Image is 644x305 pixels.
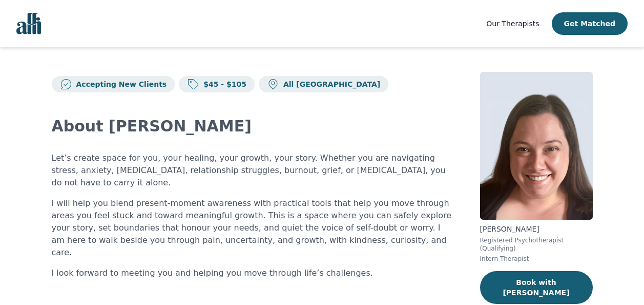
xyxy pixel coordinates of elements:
span: Our Therapists [486,20,539,28]
p: I will help you blend present-moment awareness with practical tools that help you move through ar... [52,197,455,259]
p: I look forward to meeting you and helping you move through life’s challenges. [52,267,455,279]
p: [PERSON_NAME] [480,224,593,234]
h2: About [PERSON_NAME] [52,117,455,136]
p: $45 - $105 [199,79,246,89]
button: Get Matched [552,12,628,35]
button: Book with [PERSON_NAME] [480,271,593,304]
p: Accepting New Clients [72,79,167,89]
a: Our Therapists [486,17,539,30]
p: Intern Therapist [480,255,593,263]
p: All [GEOGRAPHIC_DATA] [279,79,380,89]
img: alli logo [16,13,41,34]
p: Registered Psychotherapist (Qualifying) [480,236,593,253]
img: Jennifer_Weber [480,72,593,220]
p: Let’s create space for you, your healing, your growth, your story. Whether you are navigating str... [52,152,455,189]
